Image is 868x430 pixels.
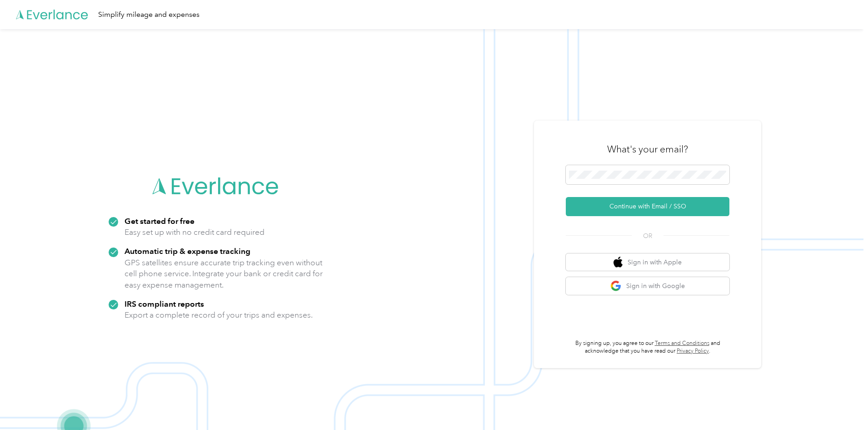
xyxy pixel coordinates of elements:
p: Easy set up with no credit card required [125,227,264,238]
button: Continue with Email / SSO [566,197,729,216]
a: Terms and Conditions [655,340,709,347]
a: Privacy Policy [677,348,709,354]
p: GPS satellites ensure accurate trip tracking even without cell phone service. Integrate your bank... [125,257,323,291]
strong: IRS compliant reports [125,299,204,309]
strong: Automatic trip & expense tracking [125,246,250,256]
img: apple logo [614,257,623,268]
strong: Get started for free [125,216,195,226]
p: Export a complete record of your trips and expenses. [125,309,313,321]
button: google logoSign in with Google [566,277,729,295]
h3: What's your email? [607,143,688,156]
img: google logo [610,280,622,292]
p: By signing up, you agree to our and acknowledge that you have read our . [566,339,729,355]
span: OR [632,231,663,241]
button: apple logoSign in with Apple [566,253,729,271]
div: Simplify mileage and expenses [98,9,200,20]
